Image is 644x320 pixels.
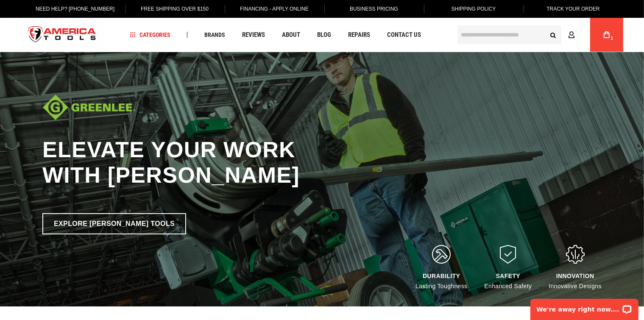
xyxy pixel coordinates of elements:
[204,32,225,38] span: Brands
[21,19,103,51] a: store logo
[545,27,561,43] button: Search
[344,29,374,41] a: Repairs
[549,273,602,289] div: Innovative Designs
[278,29,304,41] a: About
[452,6,496,12] span: Shipping Policy
[238,29,269,41] a: Reviews
[387,32,421,38] span: Contact Us
[415,273,467,289] div: Lasting Toughness
[525,293,644,320] iframe: LiveChat chat widget
[485,273,532,289] div: Enhanced Safety
[21,19,103,51] img: America Tools
[599,18,615,52] a: 1
[282,32,300,38] span: About
[242,32,265,38] span: Reviews
[611,36,613,41] span: 1
[126,29,174,41] a: Categories
[383,29,425,41] a: Contact Us
[348,32,370,38] span: Repairs
[485,273,532,279] div: Safety
[313,29,335,41] a: Blog
[317,32,331,38] span: Blog
[42,213,186,234] a: Explore [PERSON_NAME] Tools
[415,273,467,279] div: DURABILITY
[130,32,170,38] span: Categories
[549,273,602,279] div: Innovation
[201,29,229,41] a: Brands
[42,137,424,188] h1: Elevate Your Work with [PERSON_NAME]
[42,95,136,120] img: Diablo logo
